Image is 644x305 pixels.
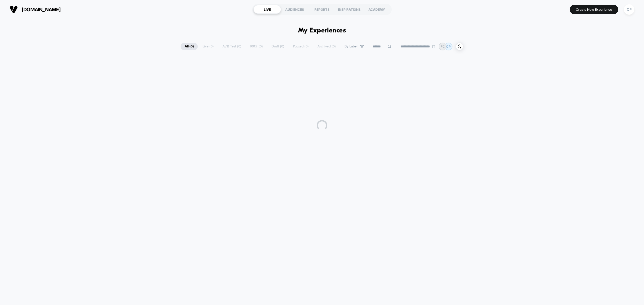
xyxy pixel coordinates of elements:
button: CP [622,4,636,15]
h1: My Experiences [298,27,346,35]
div: AUDIENCES [281,5,308,14]
div: REPORTS [308,5,336,14]
span: [DOMAIN_NAME] [22,7,61,12]
button: Create New Experience [570,5,618,14]
button: [DOMAIN_NAME] [8,5,62,14]
div: CP [624,4,634,15]
img: Visually logo [10,5,18,13]
div: LIVE [254,5,281,14]
img: end [432,45,435,48]
p: FC [441,44,445,49]
p: CP [446,44,451,49]
span: By Label [345,44,357,49]
div: INSPIRATIONS [336,5,363,14]
span: All ( 0 ) [181,43,198,50]
div: ACADEMY [363,5,390,14]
